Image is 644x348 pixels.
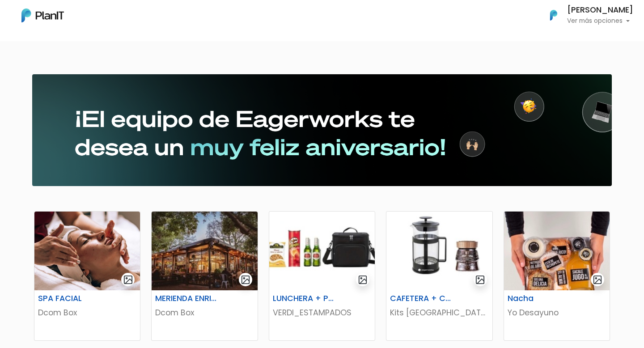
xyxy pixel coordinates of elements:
[504,211,610,341] a: gallery-light Nacha Yo Desayuno
[34,212,140,290] img: thumb_2AAA59ED-4AB8-4286-ADA8-D238202BF1A2.jpeg
[593,275,603,285] img: gallery-light
[155,307,254,318] p: Dcom Box
[273,307,371,318] p: VERDI_ESTAMPADOS
[567,18,633,24] p: Ver más opciones
[504,212,610,290] img: thumb_D894C8AE-60BF-4788-A814-9D6A2BE292DF.jpeg
[21,8,64,22] img: PlanIt Logo
[390,307,488,318] p: Kits [GEOGRAPHIC_DATA]
[150,294,223,303] h6: MERIENDA ENRIQUETA CAFÉ
[267,294,340,303] h6: LUNCHERA + PICADA
[508,307,606,318] p: Yo Desayuno
[386,212,492,290] img: thumb_63AE2317-F514-41F3-A209-2759B9902972.jpeg
[152,212,257,290] img: thumb_6349CFF3-484F-4BCD-9940-78224EC48F4B.jpeg
[385,294,458,303] h6: CAFETERA + CAFÉ [PERSON_NAME]
[123,275,133,285] img: gallery-light
[567,6,633,14] h6: [PERSON_NAME]
[241,275,251,285] img: gallery-light
[544,5,563,25] img: PlanIt Logo
[33,294,106,303] h6: SPA FACIAL
[38,307,136,318] p: Dcom Box
[475,275,485,285] img: gallery-light
[269,211,375,341] a: gallery-light LUNCHERA + PICADA VERDI_ESTAMPADOS
[34,211,140,341] a: gallery-light SPA FACIAL Dcom Box
[386,211,492,341] a: gallery-light CAFETERA + CAFÉ [PERSON_NAME] Kits [GEOGRAPHIC_DATA]
[502,294,575,303] h6: Nacha
[538,4,633,27] button: PlanIt Logo [PERSON_NAME] Ver más opciones
[358,275,368,285] img: gallery-light
[269,212,375,290] img: thumb_B5069BE2-F4D7-4801-A181-DF9E184C69A6.jpeg
[151,211,258,341] a: gallery-light MERIENDA ENRIQUETA CAFÉ Dcom Box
